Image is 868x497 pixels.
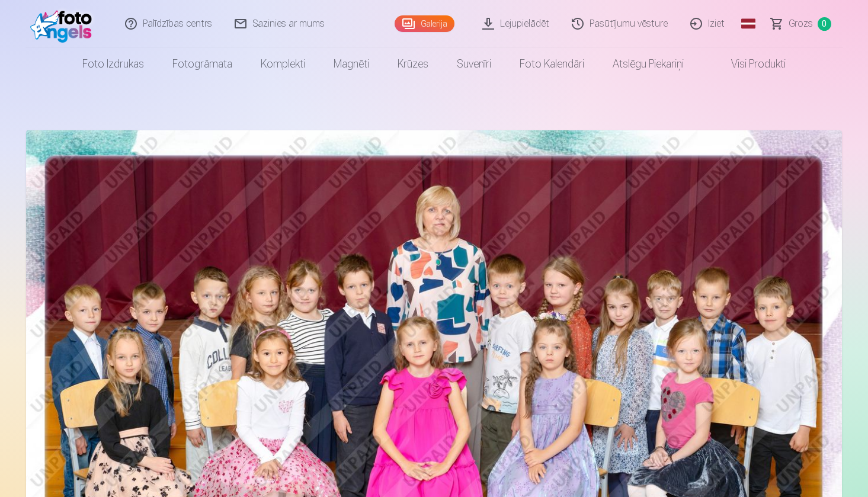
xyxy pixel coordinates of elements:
a: Magnēti [319,47,383,81]
span: Grozs [789,17,813,31]
a: Foto izdrukas [68,47,158,81]
span: 0 [818,17,831,31]
img: /fa1 [30,5,98,43]
a: Fotogrāmata [158,47,246,81]
a: Foto kalendāri [505,47,598,81]
a: Visi produkti [698,47,800,81]
a: Krūzes [383,47,443,81]
a: Galerija [395,15,454,32]
a: Suvenīri [443,47,505,81]
a: Atslēgu piekariņi [598,47,698,81]
a: Komplekti [246,47,319,81]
